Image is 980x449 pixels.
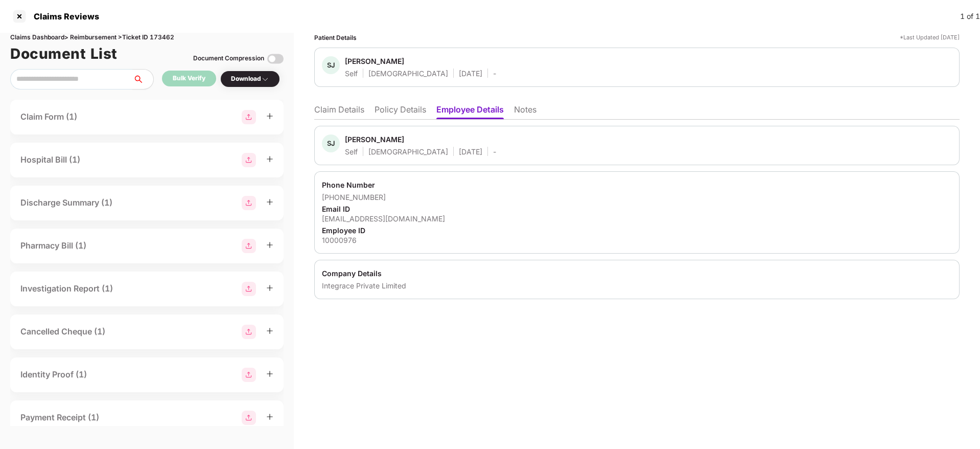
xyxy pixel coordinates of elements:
[231,74,269,84] div: Download
[242,411,256,425] img: svg+xml;base64,PHN2ZyBpZD0iR3JvdXBfMjg4MTMiIGRhdGEtbmFtZT0iR3JvdXAgMjg4MTMiIHhtbG5zPSJodHRwOi8vd3...
[345,56,404,66] div: [PERSON_NAME]
[266,241,273,249] span: plus
[173,74,205,83] div: Bulk Verify
[960,11,980,22] div: 1 of 1
[514,104,536,119] li: Notes
[20,196,112,209] div: Discharge Summary (1)
[242,282,256,296] img: svg+xml;base64,PHN2ZyBpZD0iR3JvdXBfMjg4MTMiIGRhdGEtbmFtZT0iR3JvdXAgMjg4MTMiIHhtbG5zPSJodHRwOi8vd3...
[322,268,952,278] div: Company Details
[266,370,273,377] span: plus
[242,368,256,382] img: svg+xml;base64,PHN2ZyBpZD0iR3JvdXBfMjg4MTMiIGRhdGEtbmFtZT0iR3JvdXAgMjg4MTMiIHhtbG5zPSJodHRwOi8vd3...
[322,281,952,290] div: Integrace Private Limited
[322,180,952,190] div: Phone Number
[242,110,256,124] img: svg+xml;base64,PHN2ZyBpZD0iR3JvdXBfMjg4MTMiIGRhdGEtbmFtZT0iR3JvdXAgMjg4MTMiIHhtbG5zPSJodHRwOi8vd3...
[267,51,284,67] img: svg+xml;base64,PHN2ZyBpZD0iVG9nZ2xlLTMyeDMyIiB4bWxucz0iaHR0cDovL3d3dy53My5vcmcvMjAwMC9zdmciIHdpZH...
[20,368,87,381] div: Identity Proof (1)
[368,147,448,156] div: [DEMOGRAPHIC_DATA]
[493,69,496,78] div: -
[345,69,358,78] div: Self
[322,134,340,152] div: SJ
[266,113,273,120] span: plus
[459,69,482,78] div: [DATE]
[266,198,273,206] span: plus
[242,196,256,210] img: svg+xml;base64,PHN2ZyBpZD0iR3JvdXBfMjg4MTMiIGRhdGEtbmFtZT0iR3JvdXAgMjg4MTMiIHhtbG5zPSJodHRwOi8vd3...
[900,33,960,42] div: *Last Updated [DATE]
[28,11,99,21] div: Claims Reviews
[322,226,952,235] div: Employee ID
[459,147,482,156] div: [DATE]
[266,155,273,163] span: plus
[266,284,273,291] span: plus
[345,147,358,156] div: Self
[436,104,504,119] li: Employee Details
[20,325,105,338] div: Cancelled Cheque (1)
[314,104,364,119] li: Claim Details
[375,104,426,119] li: Policy Details
[261,75,269,83] img: svg+xml;base64,PHN2ZyBpZD0iRHJvcGRvd24tMzJ4MzIiIHhtbG5zPSJodHRwOi8vd3d3LnczLm9yZy8yMDAwL3N2ZyIgd2...
[10,42,118,65] h1: Document List
[193,54,264,63] div: Document Compression
[20,239,86,252] div: Pharmacy Bill (1)
[314,33,357,42] div: Patient Details
[132,75,153,83] span: search
[345,134,404,144] div: [PERSON_NAME]
[322,56,340,74] div: SJ
[368,69,448,78] div: [DEMOGRAPHIC_DATA]
[10,33,284,42] div: Claims Dashboard > Reimbursement > Ticket ID 173462
[242,239,256,253] img: svg+xml;base64,PHN2ZyBpZD0iR3JvdXBfMjg4MTMiIGRhdGEtbmFtZT0iR3JvdXAgMjg4MTMiIHhtbG5zPSJodHRwOi8vd3...
[132,69,154,89] button: search
[20,411,99,424] div: Payment Receipt (1)
[266,413,273,420] span: plus
[322,192,952,202] div: [PHONE_NUMBER]
[266,327,273,334] span: plus
[493,147,496,156] div: -
[322,204,952,214] div: Email ID
[242,153,256,167] img: svg+xml;base64,PHN2ZyBpZD0iR3JvdXBfMjg4MTMiIGRhdGEtbmFtZT0iR3JvdXAgMjg4MTMiIHhtbG5zPSJodHRwOi8vd3...
[20,282,113,295] div: Investigation Report (1)
[322,235,952,245] div: 10000976
[20,153,80,166] div: Hospital Bill (1)
[242,325,256,339] img: svg+xml;base64,PHN2ZyBpZD0iR3JvdXBfMjg4MTMiIGRhdGEtbmFtZT0iR3JvdXAgMjg4MTMiIHhtbG5zPSJodHRwOi8vd3...
[20,110,77,123] div: Claim Form (1)
[322,214,952,223] div: [EMAIL_ADDRESS][DOMAIN_NAME]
